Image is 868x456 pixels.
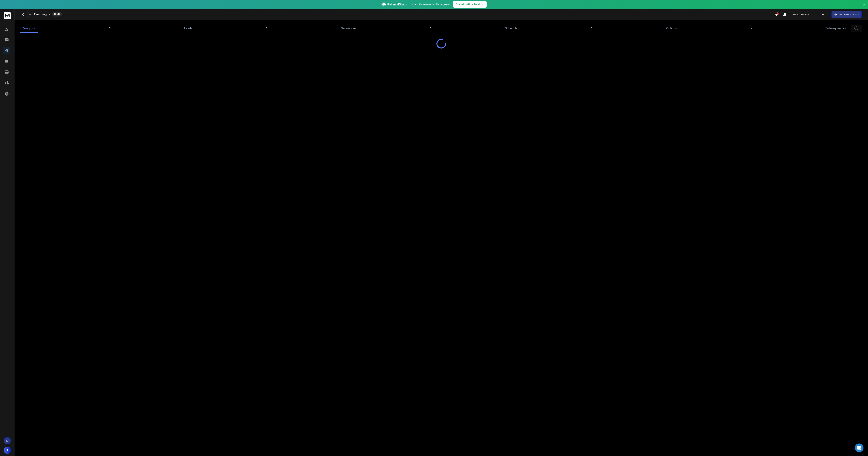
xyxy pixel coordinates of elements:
span: ReferralStack [387,2,407,7]
p: Schedule [505,26,518,30]
button: J [4,447,11,454]
a: Analytics [20,24,38,33]
div: Draft [52,12,62,16]
a: Sequences [339,24,359,33]
p: Sequences [341,26,356,30]
a: Subsequences [823,24,848,33]
button: Get Free Credits [831,11,862,18]
p: Analytics [22,26,36,30]
button: Claim Lifetime Deal→ [453,1,487,8]
div: Open Intercom Messenger [855,443,863,452]
a: Schedule [503,24,520,33]
button: Close banner [862,2,867,11]
p: Options [666,26,677,30]
h1: Campaigns [34,12,50,16]
p: Get Free Credits [839,13,859,16]
p: Leads [184,26,192,30]
a: Leads [182,24,195,33]
p: HireTodayVA [793,13,810,16]
p: Unlock AI-powered affiliate growth [410,3,451,6]
p: Subsequences [826,26,846,30]
p: 0 % [29,13,31,16]
a: Options [664,24,679,33]
span: → [481,3,484,6]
